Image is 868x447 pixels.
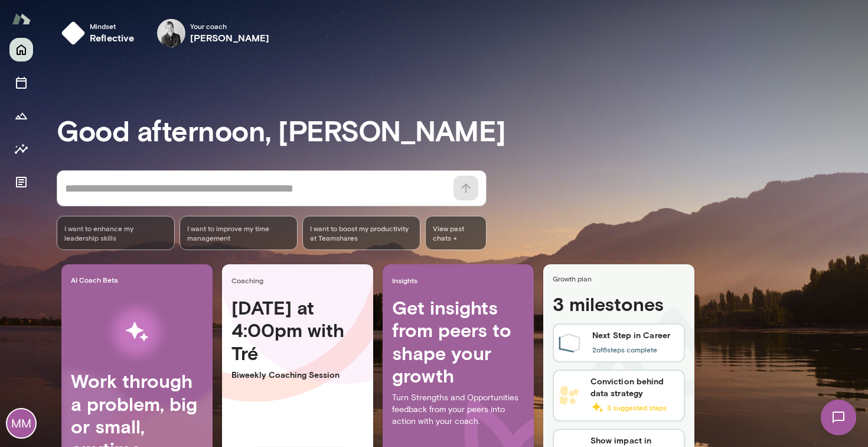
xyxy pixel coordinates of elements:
button: Home [9,38,33,61]
h6: Conviction behind data strategy [590,375,679,399]
button: Growth Plan [9,104,33,128]
span: I want to boost my productivity at Teamshares [310,223,413,242]
img: Tré Wright [157,19,185,47]
h6: reflective [90,31,135,45]
h6: [PERSON_NAME] [190,31,270,45]
span: I want to improve my time management [187,223,290,242]
span: View past chats -> [425,216,487,250]
p: Biweekly Coaching Session [231,369,364,381]
div: MM [7,409,35,438]
span: AI Coach Beta [71,275,208,284]
div: I want to boost my productivity at Teamshares [302,216,420,250]
button: Insights [9,137,33,161]
h6: Next Step in Career [592,329,670,341]
button: Mindsetreflective [57,14,144,52]
h3: Good afternoon, [PERSON_NAME] [57,114,868,147]
button: Sessions [9,71,33,95]
div: Tré WrightYour coach[PERSON_NAME] [149,14,278,52]
button: Documents [9,170,33,194]
span: Coaching [231,276,368,285]
span: Mindset [90,21,135,31]
span: 2 of 6 steps complete [592,345,657,354]
img: mindset [61,21,85,45]
p: Turn Strengths and Opportunities feedback from your peers into action with your coach. [392,392,524,427]
h4: 3 milestones [553,293,685,320]
img: AI Workflows [84,294,190,370]
h4: Get insights from peers to shape your growth [392,296,524,387]
span: Growth plan [553,274,690,283]
span: I want to enhance my leadership skills [64,223,167,242]
span: 3 suggested steps [590,400,679,414]
div: I want to improve my time management [180,216,298,250]
img: Mento [12,8,31,30]
div: I want to enhance my leadership skills [57,216,175,250]
h4: [DATE] at 4:00pm with Tré [231,296,364,364]
span: Your coach [190,21,270,31]
span: Insights [392,276,529,285]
